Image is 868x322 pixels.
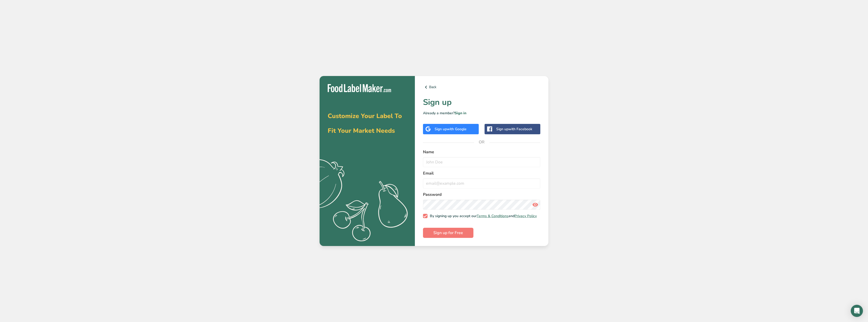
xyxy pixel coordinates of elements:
div: Sign up [496,126,532,132]
label: Name [423,149,540,155]
input: John Doe [423,157,540,167]
div: Open Intercom Messenger [851,305,863,317]
label: Email [423,170,540,176]
span: with Facebook [508,127,532,131]
a: Sign in [455,111,466,116]
h1: Sign up [423,96,540,108]
p: Already a member? [423,110,540,116]
a: Terms & Conditions [477,214,508,218]
label: Password [423,192,540,198]
a: Back [423,84,540,90]
span: with Google [447,127,467,131]
input: email@example.com [423,178,540,188]
button: Sign up for Free [423,228,473,238]
span: Sign up for Free [433,230,463,236]
a: Privacy Policy [514,214,537,218]
div: Sign up [435,126,467,132]
img: Food Label Maker [328,84,391,92]
span: By signing up you accept our and [428,214,537,218]
span: Customize Your Label To Fit Your Market Needs [328,112,402,135]
span: OR [474,135,489,150]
